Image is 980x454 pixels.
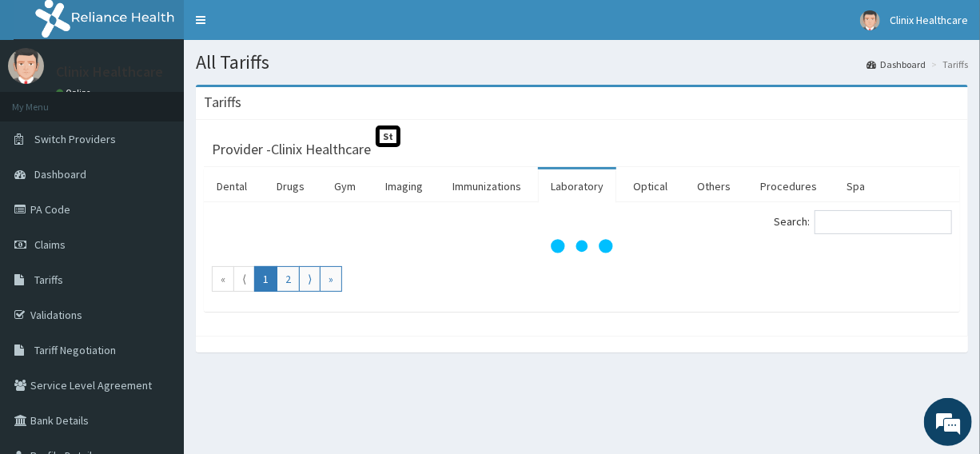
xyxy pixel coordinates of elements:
h3: Provider - Clinix Healthcare [212,142,371,157]
li: Tariffs [927,58,968,71]
a: Go to page number 1 [254,266,277,292]
svg: audio-loading [550,214,614,278]
a: Go to previous page [233,266,255,292]
span: Tariffs [34,273,63,287]
label: Search: [774,210,952,234]
span: St [376,125,400,147]
a: Online [56,87,94,98]
span: Clinix Healthcare [890,13,968,27]
h3: Tariffs [204,95,241,110]
a: Go to page number 2 [277,266,300,292]
a: Others [684,169,743,203]
a: Imaging [372,169,436,203]
input: Search: [815,210,952,234]
a: Optical [620,169,680,203]
span: Dashboard [34,167,86,181]
a: Go to last page [320,266,342,292]
a: Immunizations [440,169,534,203]
a: Dental [204,169,260,203]
a: Drugs [264,169,317,203]
span: Tariff Negotiation [34,343,116,357]
a: Procedures [747,169,830,203]
a: Spa [834,169,878,203]
a: Laboratory [538,169,616,203]
a: Gym [321,169,368,203]
img: User Image [8,48,44,84]
a: Dashboard [866,58,926,71]
h1: All Tariffs [196,52,968,73]
p: Clinix Healthcare [56,65,163,79]
a: Go to first page [212,266,234,292]
span: Claims [34,237,66,252]
img: User Image [860,10,880,30]
a: Go to next page [299,266,321,292]
span: Switch Providers [34,132,116,146]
